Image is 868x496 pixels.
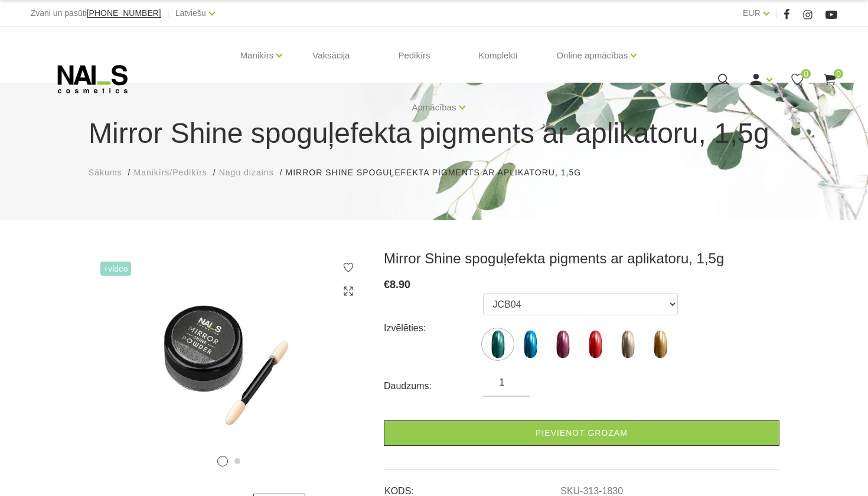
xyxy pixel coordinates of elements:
a: 0 [823,72,837,87]
span: 8.90 [390,279,410,291]
img: ... [613,329,642,359]
span: 0 [834,69,843,79]
a: Apmācības [412,84,456,131]
img: ... [89,250,366,476]
span: | [167,6,169,21]
div: Daudzums: [384,377,483,396]
a: Latviešu [175,6,206,20]
span: Nagu dizains [219,168,274,177]
a: 0 [790,72,805,87]
a: Manikīrs [240,32,274,79]
img: ... [483,329,513,359]
span: € [384,279,390,291]
img: ... [515,329,545,359]
a: Online apmācības [556,32,628,79]
a: Pedikīrs [389,27,439,84]
div: Izvēlēties: [384,319,483,338]
h3: Mirror Shine spoguļefekta pigments ar aplikatoru, 1,5g [384,250,779,267]
a: Komplekti [469,27,527,84]
span: +Video [100,262,131,276]
a: Pievienot grozam [384,420,779,446]
a: EUR [743,6,761,20]
span: Sākums [89,168,122,177]
a: [PHONE_NUMBER] [87,9,161,18]
a: Sākums [89,167,122,179]
a: Nagu dizains [219,167,274,179]
img: ... [645,329,675,359]
img: ... [548,329,577,359]
a: Vaksācija [303,27,359,84]
div: Zvani un pasūti [31,6,161,21]
button: 1 of 2 [217,456,228,466]
span: 0 [801,69,811,79]
a: Manikīrs/Pedikīrs [133,167,207,179]
span: Manikīrs/Pedikīrs [133,168,207,177]
li: Mirror Shine spoguļefekta pigments ar aplikatoru, 1,5g [286,167,593,179]
button: 2 of 2 [234,458,240,464]
span: | [775,6,778,21]
img: ... [580,329,610,359]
